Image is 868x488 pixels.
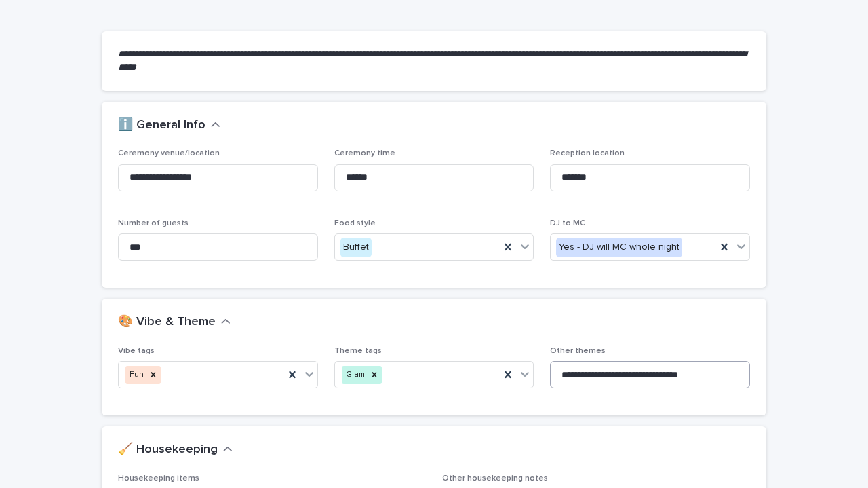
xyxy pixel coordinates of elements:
[118,118,220,133] button: ℹ️ General Info
[550,219,585,227] span: DJ to MC
[550,149,625,157] span: Reception location
[550,347,606,355] span: Other themes
[118,118,205,133] h2: ℹ️ General Info
[342,366,367,384] div: Glam
[340,238,372,257] div: Buffet
[442,474,548,483] span: Other housekeeping notes
[118,347,155,355] span: Vibe tags
[118,315,231,330] button: 🎨 Vibe & Theme
[556,238,682,257] div: Yes - DJ will MC whole night
[125,366,146,384] div: Fun
[118,443,218,457] h2: 🧹 Housekeeping
[334,347,382,355] span: Theme tags
[118,474,199,483] span: Housekeeping items
[118,443,233,457] button: 🧹 Housekeeping
[118,315,216,330] h2: 🎨 Vibe & Theme
[118,219,189,227] span: Number of guests
[118,149,220,157] span: Ceremony venue/location
[334,219,376,227] span: Food style
[334,149,395,157] span: Ceremony time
